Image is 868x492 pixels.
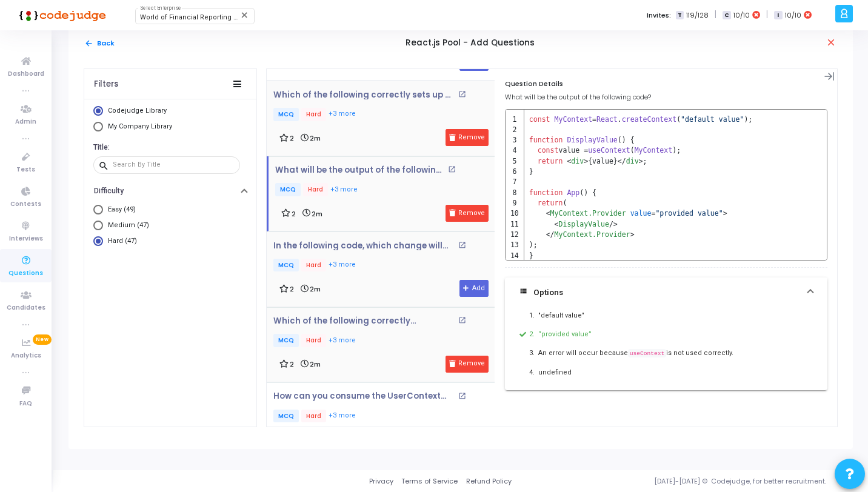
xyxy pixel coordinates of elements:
mat-icon: open_in_new [458,241,466,249]
span: 2m [310,361,321,368]
mat-radio-group: Select Library [93,205,247,252]
span: Admin [15,117,36,127]
span: Question Details [505,79,563,89]
mat-expansion-panel-header: Options [505,278,827,308]
span: 2. [526,328,538,341]
mat-icon: search [98,160,113,171]
span: const [529,115,550,124]
div: Options [505,308,827,390]
mat-icon: view_list [519,287,530,298]
span: Interviews [9,234,43,244]
span: div [571,157,584,165]
span: World of Financial Reporting (1163) [140,13,253,21]
span: < /> [555,220,618,228]
span: App [567,188,579,197]
span: function [529,136,563,144]
p: Which of the following correctly sets up a context and provides a value? [273,90,455,100]
span: 10/10 [785,10,801,21]
h6: Difficulty [94,187,124,196]
td: } [524,251,752,266]
span: 1. [526,310,538,322]
span: 2 [290,285,294,293]
h6: Title: [93,143,244,152]
span: 10/10 [733,10,750,21]
span: MyContext.Provider [555,230,630,239]
span: Medium (47) [103,221,149,231]
span: div [626,157,639,165]
span: 2m [310,285,321,293]
span: MCQ [273,108,299,121]
mat-icon: open_in_new [458,90,466,98]
h5: React.js Pool - Add Questions [406,38,535,48]
mat-icon: open_in_new [458,316,466,324]
td: } [524,167,752,177]
span: Questions [8,268,43,279]
button: Add [459,280,489,297]
mat-icon: open_in_new [458,392,466,400]
span: "default value" [681,115,744,124]
span: 4. [526,367,538,379]
button: +3 more [328,410,356,422]
mat-icon: Clear [240,10,250,20]
span: 2m [312,210,322,218]
button: Back [84,38,115,49]
span: < = > [546,209,727,218]
span: createContext [622,115,676,124]
mat-radio-group: Select Library [93,106,247,135]
p: "default value" [538,310,758,322]
span: DisplayValue [558,220,609,228]
span: useContext [588,146,630,155]
span: Analytics [11,351,41,361]
span: DisplayValue [567,136,617,144]
button: +3 more [328,335,356,347]
span: MCQ [273,410,299,423]
span: FAQ [19,399,32,409]
span: Codejudge Library [108,107,167,115]
mat-icon: close [826,37,838,49]
td: ; [524,156,752,167]
span: const [538,146,559,155]
a: Privacy [369,476,393,487]
span: 2 [290,361,294,368]
span: Hard (47) [103,236,137,247]
td: value = ( ); [524,145,752,156]
td: = . ( ); [524,110,752,125]
span: 2m [310,135,321,142]
div: [DATE]-[DATE] © Codejudge, for better recruitment. [512,476,853,487]
span: 119/128 [686,10,709,21]
span: I [774,11,782,20]
span: </ > [618,157,643,165]
span: MCQ [273,259,299,272]
code: useContext [628,349,666,357]
td: ); [524,240,752,250]
mat-icon: open_in_new [448,165,456,173]
p: How can you consume the UserContext inside the Profile functional component? [273,391,455,401]
span: React [596,115,618,124]
span: </ > [546,230,635,239]
span: MyContext [555,115,593,124]
button: Remove [446,356,489,373]
input: Search By Title [113,161,235,168]
span: Dashboard [8,69,44,79]
label: Invites: [647,10,671,21]
div: Filters [94,79,118,89]
span: return [538,199,563,207]
p: What will be the output of the following code? [505,92,827,102]
span: 3. [526,347,538,359]
span: "provided value" [655,209,723,218]
span: < > [567,157,588,165]
span: Easy (49) [103,205,136,215]
p: An error will occur because is not used correctly. [538,347,758,360]
span: MCQ [273,334,299,347]
span: MCQ [275,183,301,196]
span: MyContext.Provider [550,209,626,218]
span: Hard [303,183,328,196]
button: Remove [446,205,489,222]
a: Terms of Service [401,476,458,487]
span: return [538,157,563,165]
span: New [33,334,52,345]
button: +3 more [328,259,356,271]
span: Hard [301,108,326,121]
img: logo [15,3,106,27]
span: MyContext [635,146,673,155]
